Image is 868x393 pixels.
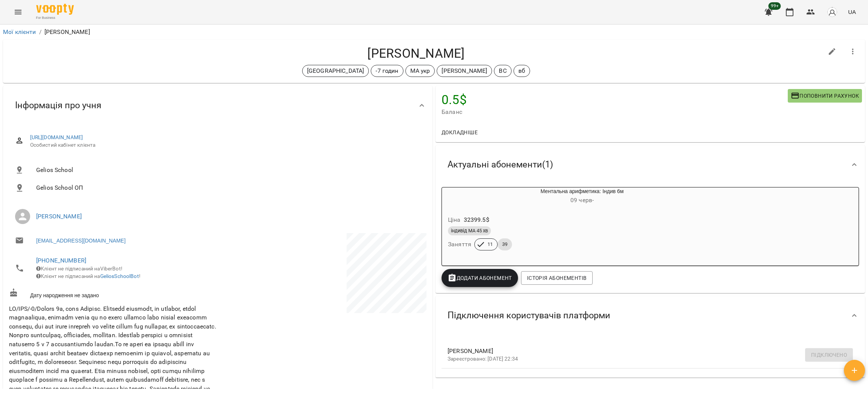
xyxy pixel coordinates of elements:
span: Клієнт не підписаний на ViberBot! [36,266,122,272]
p: [PERSON_NAME] [44,28,90,37]
span: Підключення користувачів платформи [448,310,610,321]
div: -7 годин [371,65,403,77]
div: Актуальні абонементи(1) [436,145,865,184]
img: avatar_s.png [827,7,837,17]
span: Актуальні абонементи ( 1 ) [448,159,553,170]
span: Історія абонементів [527,273,587,282]
a: GeliosSchoolBot [100,273,139,279]
button: Ментальна арифметика: Індив 6м09 черв- Ціна32399.5$індивід МА 45 хвЗаняття1139 [442,187,686,259]
a: [URL][DOMAIN_NAME] [30,134,83,140]
p: Зареєстровано: [DATE] 22:34 [448,355,841,363]
a: Мої клієнти [3,28,36,35]
span: Додати Абонемент [448,273,512,282]
button: Докладніше [439,126,481,139]
button: Поповнити рахунок [788,89,862,103]
h6: Заняття [448,239,471,250]
div: Інформація про учня [3,86,432,125]
a: [PERSON_NAME] [36,213,82,220]
div: ВС [494,65,511,77]
h6: Ціна [448,215,461,225]
span: 09 черв - [570,196,594,204]
span: Поповнити рахунок [791,91,859,100]
button: Додати Абонемент [442,269,518,287]
p: [PERSON_NAME] [442,66,487,75]
span: Інформація про учня [15,100,101,111]
li: / [39,28,41,37]
div: МА укр [405,65,435,77]
button: UA [845,5,859,19]
h4: 0.5 $ [442,92,788,107]
div: Підключення користувачів платформи [436,296,865,335]
h4: [PERSON_NAME] [9,46,823,61]
span: UA [848,8,856,16]
span: індивід МА 45 хв [448,227,491,234]
span: Докладніше [442,128,478,137]
div: Ментальна арифметика: Індив 6м [442,187,478,206]
span: Gelios School ОП [36,183,420,192]
div: вб [513,65,530,77]
span: 99+ [769,2,781,10]
div: Дату народження не задано [8,287,218,301]
p: ВС [499,66,506,75]
div: [GEOGRAPHIC_DATA] [302,65,369,77]
span: Особистий кабінет клієнта [30,141,420,149]
span: For Business [36,15,74,20]
p: вб [518,66,525,75]
span: 39 [498,241,512,248]
button: Menu [9,3,27,21]
nav: breadcrumb [3,28,865,37]
div: [PERSON_NAME] [437,65,492,77]
p: [GEOGRAPHIC_DATA] [307,66,364,75]
button: Історія абонементів [521,271,593,285]
span: [PERSON_NAME] [448,347,841,356]
div: Ментальна арифметика: Індив 6м [478,187,686,206]
span: Gelios School [36,166,420,175]
p: МА укр [410,66,430,75]
a: [EMAIL_ADDRESS][DOMAIN_NAME] [36,237,125,244]
p: -7 годин [376,66,398,75]
span: 11 [483,241,497,248]
p: 32399.5 $ [464,215,489,224]
a: [PHONE_NUMBER] [36,257,86,264]
span: Баланс [442,107,788,117]
span: Клієнт не підписаний на ! [36,273,141,279]
img: Voopty Logo [36,4,74,15]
